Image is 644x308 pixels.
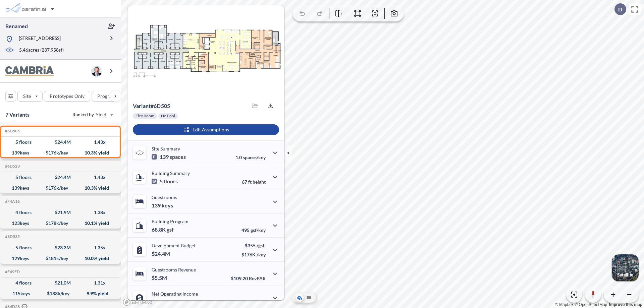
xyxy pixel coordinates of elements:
p: $109.20 [231,275,266,281]
a: Improve this map [609,302,642,307]
p: 45.0% [237,300,266,305]
p: 495 [241,227,266,233]
p: 139 [152,202,173,209]
span: Variant [133,103,151,109]
span: gsf/key [251,227,266,233]
p: 67 [242,179,266,185]
p: Site [23,93,31,100]
h5: Click to copy the code [4,269,20,274]
span: gsf [167,226,174,233]
button: Switcher ImageSatellite [612,254,639,281]
span: RevPAR [249,275,266,281]
p: 1.0 [235,155,266,160]
p: Guestrooms [152,194,177,200]
p: Development Budget [152,243,196,248]
button: Prototypes Only [44,91,90,102]
p: Satellite [617,272,633,278]
button: Edit Assumptions [133,124,279,135]
span: height [253,179,266,185]
p: 139 [152,153,186,160]
p: No Pool [161,113,175,119]
h5: Click to copy the code [4,129,20,133]
span: /gsf [257,243,264,248]
button: Aerial View [296,294,304,302]
p: 5.46 acres ( 237,958 sf) [19,47,64,54]
button: Program [92,91,128,102]
a: Mapbox [555,302,574,307]
img: user logo [91,66,102,76]
p: Renamed [5,22,28,30]
img: BrandImage [5,66,54,76]
a: Mapbox homepage [123,298,152,306]
span: margin [251,300,266,305]
p: Edit Assumptions [193,126,229,133]
p: $24.4M [152,250,171,257]
p: Net Operating Income [152,291,198,297]
p: $355 [241,243,266,248]
p: D [618,6,622,12]
button: Site [17,91,43,102]
p: Site Summary [152,146,180,151]
h5: Click to copy the code [4,164,20,169]
button: Site Plan [305,294,313,302]
p: Guestrooms Revenue [152,267,196,272]
span: keys [162,202,173,209]
h5: Click to copy the code [4,234,20,239]
span: /key [257,252,266,257]
p: $2.5M [152,299,168,305]
p: [STREET_ADDRESS] [19,35,61,43]
p: Building Summary [152,170,190,176]
a: OpenStreetMap [575,302,607,307]
p: $176K [241,252,266,257]
span: spaces [170,153,186,160]
button: Ranked by Yield [67,109,117,120]
p: 68.8K [152,226,174,233]
p: 5 [152,178,178,185]
span: floors [164,178,178,185]
p: # 6d505 [133,103,170,109]
p: Building Program [152,219,189,224]
p: Flex Room [136,113,154,119]
span: spaces/key [243,155,266,160]
p: 7 Variants [5,111,30,119]
img: Switcher Image [612,254,639,281]
p: Program [97,93,116,100]
h5: Click to copy the code [4,199,20,204]
p: $5.5M [152,274,168,281]
span: Yield [96,111,107,118]
p: Prototypes Only [50,93,85,100]
span: ft [248,179,252,185]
